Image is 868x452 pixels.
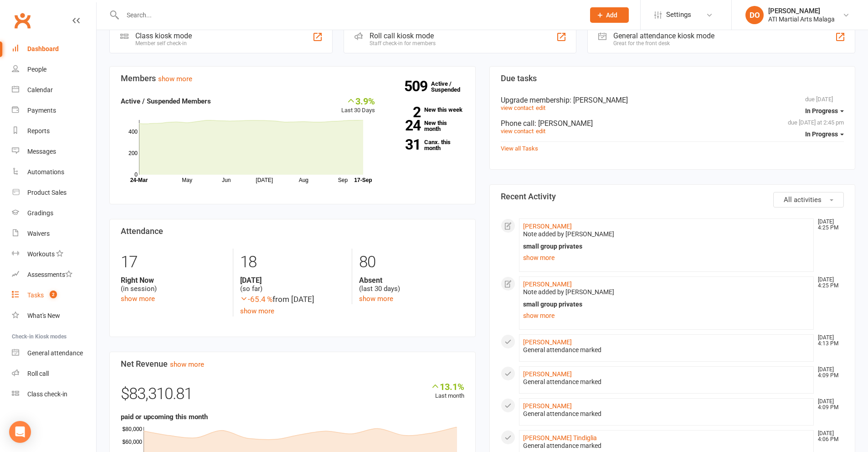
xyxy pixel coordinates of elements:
time: [DATE] 4:25 PM [813,219,843,231]
h3: Due tasks [501,74,844,83]
a: Automations [12,162,96,182]
div: Tasks [27,291,44,299]
a: Reports [12,121,96,141]
div: Waivers [27,230,50,237]
div: [PERSON_NAME] [768,7,835,15]
span: Settings [666,5,691,25]
div: Phone call [501,119,844,128]
a: [PERSON_NAME] [523,370,572,378]
a: Gradings [12,203,96,223]
a: show more [523,251,810,264]
button: In Progress [805,126,844,142]
a: Waivers [12,223,96,244]
div: Product Sales [27,189,67,196]
strong: 24 [389,119,421,132]
div: Reports [27,127,50,135]
div: General attendance [27,349,83,357]
a: Clubworx [11,9,34,32]
div: (last 30 days) [359,276,464,293]
a: edit [536,128,545,135]
time: [DATE] 4:09 PM [813,399,843,410]
div: General attendance marked [523,410,810,418]
div: Last month [431,381,464,401]
div: Note added by [PERSON_NAME] [523,288,810,296]
div: Staff check-in for members [370,40,436,47]
a: 31Canx. this month [389,139,464,151]
a: Messages [12,141,96,162]
strong: 509 [404,79,431,93]
div: Dashboard [27,45,59,52]
div: Member self check-in [135,40,192,47]
a: Tasks 2 [12,285,96,306]
strong: Absent [359,276,464,285]
time: [DATE] 4:09 PM [813,367,843,379]
div: What's New [27,312,60,319]
strong: [DATE] [240,276,345,285]
strong: 31 [389,138,421,151]
a: [PERSON_NAME] [523,281,572,288]
div: small group privates [523,243,810,250]
div: People [27,66,46,73]
a: [PERSON_NAME] [523,402,572,410]
div: Last 30 Days [341,96,375,115]
a: Roll call [12,364,96,384]
div: Note added by [PERSON_NAME] [523,230,810,238]
a: show more [523,309,810,322]
a: show more [158,75,192,83]
a: General attendance kiosk mode [12,343,96,364]
div: General attendance marked [523,378,810,386]
div: 17 [121,249,226,276]
div: DO [745,6,764,24]
h3: Net Revenue [121,359,464,369]
a: Calendar [12,80,96,100]
div: from [DATE] [240,293,345,306]
div: General attendance kiosk mode [613,31,714,40]
span: 2 [50,291,57,298]
a: edit [536,104,545,111]
div: General attendance marked [523,346,810,354]
a: view contact [501,128,534,135]
div: Gradings [27,209,53,217]
a: show more [240,307,274,315]
div: Workouts [27,250,55,258]
a: Class kiosk mode [12,384,96,405]
div: ATI Martial Arts Malaga [768,15,835,23]
a: 24New this month [389,120,464,132]
span: : [PERSON_NAME] [534,119,593,128]
a: view contact [501,104,534,111]
h3: Members [121,74,464,83]
a: show more [121,295,155,303]
time: [DATE] 4:13 PM [813,335,843,347]
a: [PERSON_NAME] [523,223,572,230]
a: Dashboard [12,39,96,59]
a: What's New [12,306,96,326]
div: Class check-in [27,390,67,398]
a: View all Tasks [501,145,538,152]
time: [DATE] 4:25 PM [813,277,843,289]
div: 13.1% [431,381,464,391]
button: In Progress [805,103,844,119]
time: [DATE] 4:06 PM [813,431,843,442]
div: Assessments [27,271,72,278]
div: Automations [27,168,64,176]
span: In Progress [805,107,838,114]
button: Add [590,7,629,23]
div: small group privates [523,301,810,308]
a: [PERSON_NAME] Tindiglia [523,434,597,442]
strong: Right Now [121,276,226,285]
div: Upgrade membership [501,96,844,104]
div: Class kiosk mode [135,31,192,40]
strong: Active / Suspended Members [121,97,211,105]
input: Search... [120,9,578,21]
div: 3.9% [341,96,375,106]
div: Messages [27,148,56,155]
a: People [12,59,96,80]
a: show more [359,295,393,303]
div: (in session) [121,276,226,293]
h3: Attendance [121,227,464,236]
a: 2New this week [389,107,464,113]
a: Payments [12,100,96,121]
strong: paid or upcoming this month [121,413,208,421]
button: All activities [773,192,844,208]
a: 509Active / Suspended [431,74,471,99]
